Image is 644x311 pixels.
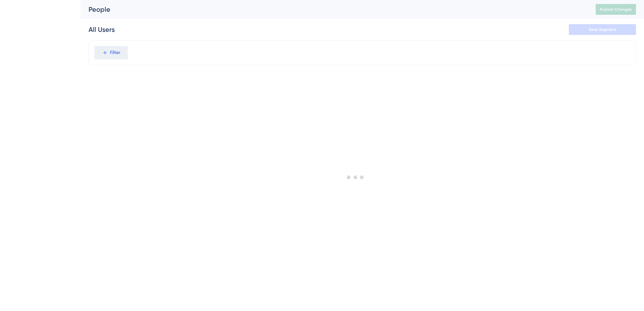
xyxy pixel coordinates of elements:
[600,7,632,12] span: Publish Changes
[89,25,115,34] div: All Users
[89,5,579,14] div: People
[596,4,636,15] button: Publish Changes
[569,24,636,35] button: Save Segment
[589,27,616,32] span: Save Segment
